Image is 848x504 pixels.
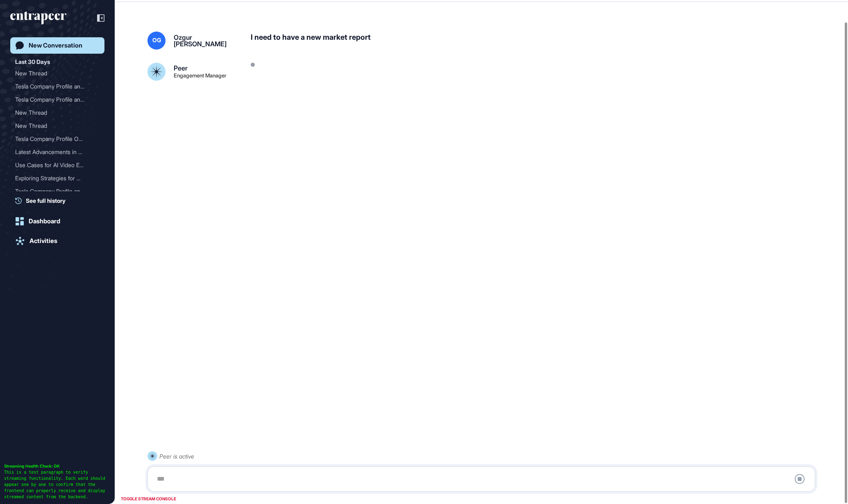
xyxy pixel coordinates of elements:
div: Tesla Company Profile and... [15,185,93,198]
a: New Conversation [10,37,104,54]
div: New Thread [15,119,100,132]
div: Tesla Company Profile and... [15,93,93,106]
div: New Thread [15,106,93,119]
div: Tesla Company Profile and Insights [15,80,100,93]
div: Tesla Company Profile and Detailed Insights [15,93,100,106]
div: Use Cases for AI Video Ed... [15,159,93,172]
div: Tesla Company Profile Ove... [15,132,93,145]
a: See full history [15,196,104,205]
div: Latest Advancements in Electric Vehicle Battery Technologies and Their Applications [15,145,100,159]
div: Exploring Strategies for ... [15,172,93,185]
div: Peer [174,65,188,71]
div: Latest Advancements in El... [15,145,93,159]
a: Activities [10,233,104,249]
div: Tesla Company Profile and... [15,80,93,93]
span: OG [152,37,161,43]
div: Exploring Strategies for Autonomous Driving in Self-Driving Cars [15,172,100,185]
div: Use Cases for AI Video Editor Tools [15,159,100,172]
span: See full history [26,196,66,205]
div: I need to have a new market report [251,32,822,50]
div: Last 30 Days [15,57,50,67]
div: New Conversation [29,42,82,49]
div: New Thread [15,119,93,132]
div: Engagement Manager [174,73,227,78]
div: Peer is active [159,451,194,461]
div: New Thread [15,67,100,80]
a: Dashboard [10,213,104,229]
div: entrapeer-logo [10,11,66,25]
div: New Thread [15,67,93,80]
div: Tesla Company Profile and In-Depth Analysis [15,185,100,198]
div: Dashboard [29,218,60,225]
div: Ozgur [PERSON_NAME] [174,34,238,47]
div: New Thread [15,106,100,119]
div: Tesla Company Profile Overview [15,132,100,145]
div: Activities [29,237,57,245]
